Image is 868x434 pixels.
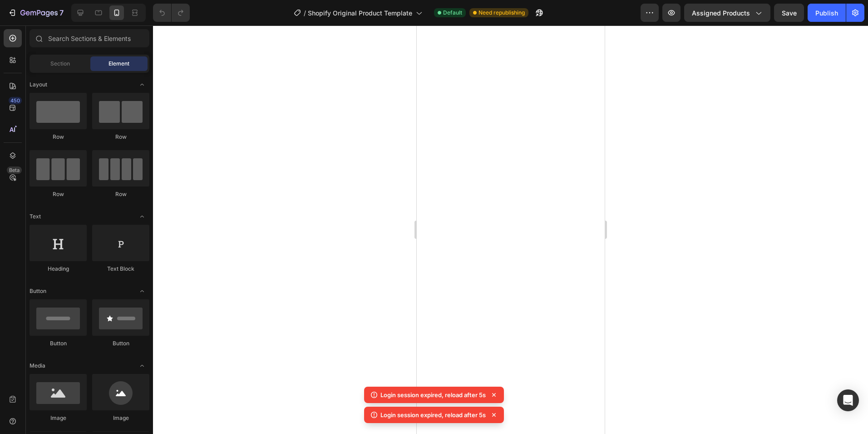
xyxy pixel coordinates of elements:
span: Shopify Original Product Template [308,8,412,18]
span: Button [30,287,46,295]
span: Toggle open [135,358,149,373]
p: 7 [59,7,64,18]
button: 7 [4,4,68,22]
span: Toggle open [135,209,149,224]
div: Image [30,414,87,422]
p: Login session expired, reload after 5s [380,390,486,399]
div: Row [92,190,149,198]
div: Publish [815,8,838,18]
button: Assigned Products [684,4,770,22]
span: Assigned Products [692,8,750,18]
span: Save [782,9,797,17]
span: Toggle open [135,284,149,298]
span: / [304,8,306,18]
div: Button [92,339,149,348]
span: Need republishing [478,9,525,17]
span: Section [50,60,70,68]
span: Element [108,60,129,68]
div: Row [30,133,87,141]
span: Media [30,362,45,370]
input: Search Sections & Elements [30,29,149,47]
div: Heading [30,265,87,273]
button: Save [774,4,804,22]
p: Login session expired, reload after 5s [380,410,486,419]
div: Row [30,190,87,198]
button: Publish [808,4,846,22]
div: Beta [7,167,22,174]
div: Image [92,414,149,422]
span: Text [30,212,41,221]
div: 450 [9,97,22,104]
div: Undo/Redo [153,4,190,22]
div: Button [30,339,87,348]
iframe: Design area [417,25,605,434]
span: Default [443,9,462,17]
div: Open Intercom Messenger [837,389,859,411]
div: Row [92,133,149,141]
span: Layout [30,81,47,89]
span: Toggle open [135,77,149,92]
div: Text Block [92,265,149,273]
